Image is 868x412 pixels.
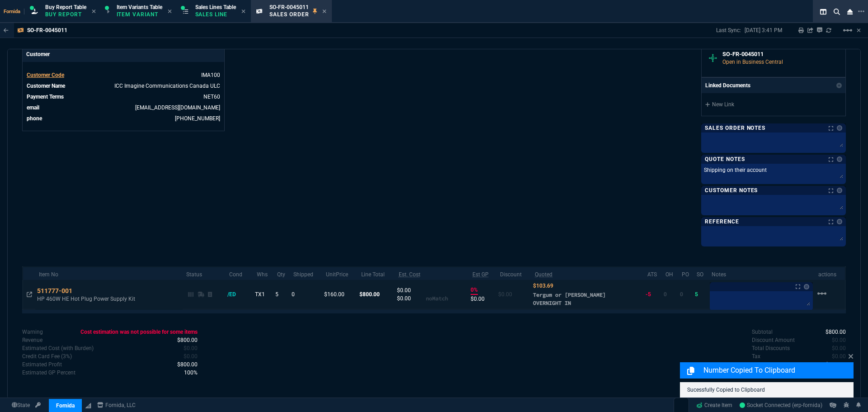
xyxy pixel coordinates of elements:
p: $800.00 [359,290,393,298]
p: undefined [752,328,773,336]
span: Tergum or Ingram OVERNIGHT IN [533,291,606,306]
th: Whs [253,267,274,280]
p: Open in Business Central [722,58,838,66]
span: -5 [646,291,651,298]
p: spec.value [169,360,198,369]
p: $0.00 [471,295,495,303]
span: Buy Report Table [45,4,86,10]
th: Notes [708,267,815,280]
span: Payment Terms [27,94,64,100]
p: Sales Line [195,11,236,18]
nx-icon: Close Tab [92,8,96,15]
p: noMatch [426,294,448,303]
nx-icon: Open In Opposite Panel [27,291,32,298]
p: SO-FR-0045011 [27,27,67,34]
p: spec.value [169,336,198,344]
p: undefined [22,360,62,369]
p: spec.value [72,328,198,336]
p: Number Copied to Clipboard [703,365,852,376]
p: undefined [22,369,75,377]
nx-icon: Search [830,6,844,17]
p: Sales Order Notes [705,124,765,132]
p: Last Sync: [716,27,745,34]
th: Discount [496,267,531,280]
mat-icon: Example home icon [842,25,853,36]
th: Qty [274,267,290,280]
span: 800 [826,329,846,335]
span: Quoted Cost [533,283,553,289]
a: msbcCompanyName [94,401,138,409]
abbr: Estimated using estimated Cost with Burden [472,271,489,278]
span: Customer Code [27,72,64,78]
mat-icon: Example home icon [816,288,827,299]
span: SO-FR-0045011 [269,4,309,10]
abbr: Estimated Cost with Burden [399,271,420,278]
tr: 416-443-3010 [26,114,221,123]
td: 0 [290,280,322,309]
nx-icon: Split Panels [816,6,830,17]
a: New Link [705,100,842,109]
p: Cost with burden [22,344,94,352]
th: OH [662,267,678,280]
th: Line Total [358,267,395,280]
tr: ap_na-ca@imaginecommunications.com [26,103,221,112]
a: ICC Imagine Communications Canada ULC [114,83,220,89]
p: undefined [22,352,72,360]
th: UnitPrice [322,267,358,280]
p: spec.value [824,336,846,344]
p: undefined [752,344,790,352]
tr: undefined [26,71,221,80]
p: Quote Notes [705,156,745,163]
span: 5 [695,291,698,298]
p: $0.00 [397,294,426,303]
th: Item No [35,267,183,280]
p: $160.00 [324,290,356,298]
p: undefined [22,336,42,344]
nx-icon: Close Tab [322,8,326,15]
a: Hide Workbench [857,27,861,34]
p: spec.value [175,352,198,360]
span: 0 [832,337,846,343]
div: /ED [227,290,245,298]
a: API TOKEN [33,401,43,409]
p: $0.00 [498,290,529,298]
span: 800 [177,337,198,343]
p: Reference [705,218,739,225]
th: PO [678,267,693,280]
span: 0 [664,291,667,298]
span: 800 [177,361,198,368]
span: Socket Connected (erp-fornida) [740,402,822,408]
nx-icon: Open New Tab [858,7,864,16]
tr: undefined [26,92,221,101]
a: Global State [9,401,33,409]
a: 416-443-3010 [175,115,220,122]
span: Cost estimation was not possible for some items [80,329,198,335]
th: Cond [226,267,254,280]
th: Shipped [290,267,322,280]
th: ATS [644,267,662,280]
p: Buy Report [45,11,86,18]
p: spec.value [175,369,198,377]
span: email [27,104,39,111]
span: phone [27,115,42,122]
p: Sales Order [269,11,309,18]
span: Fornida [4,9,24,14]
p: spec.value [175,344,198,352]
h6: SO-FR-0045011 [722,51,838,58]
p: Customer Notes [705,187,758,194]
span: 1 [184,369,198,376]
th: Status [183,267,225,280]
p: Linked Documents [705,81,750,90]
p: HP 460W HE Hot Plug Power Supply Kit [37,295,174,303]
nx-icon: Back to Table [4,27,9,33]
span: 0 [680,291,683,298]
th: actions [815,267,845,280]
p: 0% [471,286,478,295]
td: TX1 [253,280,274,309]
p: spec.value [824,344,846,352]
tr: HP 460W HE Hot Plug Power Supply Kit [23,280,845,309]
p: Sucessfully Copied to Clipboard [687,386,846,394]
p: undefined [22,328,43,336]
th: SO [693,267,708,280]
nx-icon: Close Workbench [844,6,856,17]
